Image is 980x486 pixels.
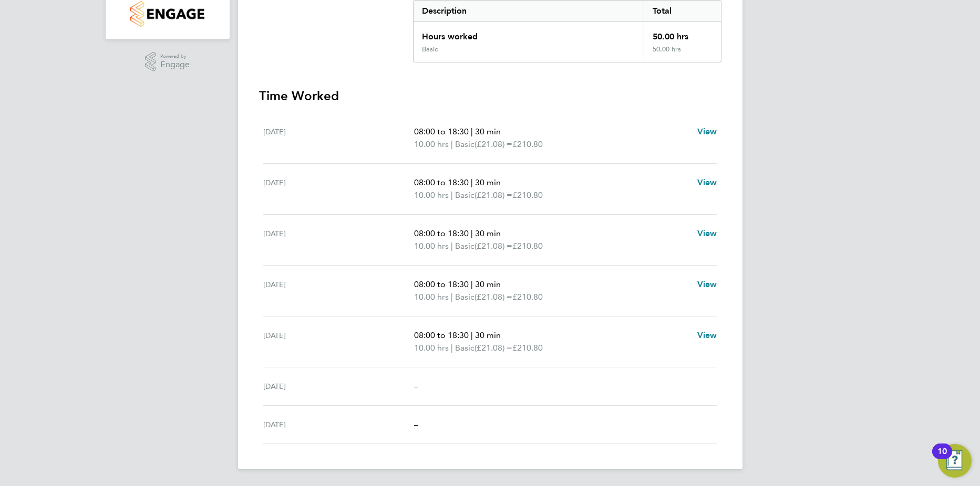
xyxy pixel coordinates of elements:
span: | [451,139,453,149]
span: £210.80 [512,292,543,302]
span: 10.00 hrs [414,190,449,200]
div: 10 [937,451,947,465]
span: Basic [455,138,474,151]
span: 10.00 hrs [414,292,449,302]
span: 08:00 to 18:30 [414,126,469,136]
div: [DATE] [263,418,415,431]
a: Go to home page [118,1,217,27]
span: Basic [455,240,474,252]
span: 30 min [475,330,501,340]
span: (£21.08) = [474,343,512,353]
span: Basic [455,291,474,303]
div: [DATE] [263,329,415,354]
div: 50.00 hrs [644,45,720,62]
button: Open Resource Center, 10 new notifications [938,444,972,478]
div: [DATE] [263,380,415,393]
span: View [697,330,717,340]
span: 10.00 hrs [414,241,449,251]
span: 10.00 hrs [414,139,449,149]
div: Total [644,1,720,22]
span: View [697,177,717,187]
span: Basic [455,342,474,354]
span: (£21.08) = [474,292,512,302]
span: £210.80 [512,139,543,149]
div: Description [414,1,644,22]
div: [DATE] [263,278,415,303]
span: £210.80 [512,190,543,200]
div: Hours worked [414,22,644,45]
span: Engage [160,60,190,69]
span: 08:00 to 18:30 [414,228,469,238]
span: 10.00 hrs [414,343,449,353]
span: View [697,228,717,238]
span: (£21.08) = [474,241,512,251]
span: Powered by [160,52,190,61]
span: | [451,241,453,251]
div: 50.00 hrs [644,22,720,45]
a: View [697,278,717,291]
a: Powered byEngage [145,52,190,72]
a: View [697,227,717,240]
span: | [451,190,453,200]
a: View [697,176,717,189]
h3: Time Worked [259,88,721,104]
span: 30 min [475,177,501,187]
span: | [471,177,473,187]
div: [DATE] [263,176,415,202]
span: £210.80 [512,241,543,251]
div: Basic [422,45,438,54]
span: | [471,228,473,238]
div: [DATE] [263,227,415,252]
span: 08:00 to 18:30 [414,177,469,187]
span: | [471,279,473,289]
span: View [697,279,717,289]
span: Basic [455,189,474,202]
img: countryside-properties-logo-retina.png [130,1,204,27]
a: View [697,329,717,342]
span: 08:00 to 18:30 [414,279,469,289]
span: (£21.08) = [474,139,512,149]
span: | [451,292,453,302]
span: 30 min [475,279,501,289]
div: [DATE] [263,125,415,151]
span: | [471,126,473,136]
span: | [451,343,453,353]
span: (£21.08) = [474,190,512,200]
span: – [414,419,418,429]
span: View [697,126,717,136]
span: 30 min [475,228,501,238]
span: 08:00 to 18:30 [414,330,469,340]
span: 30 min [475,126,501,136]
span: £210.80 [512,343,543,353]
a: View [697,125,717,138]
span: – [414,381,418,391]
span: | [471,330,473,340]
